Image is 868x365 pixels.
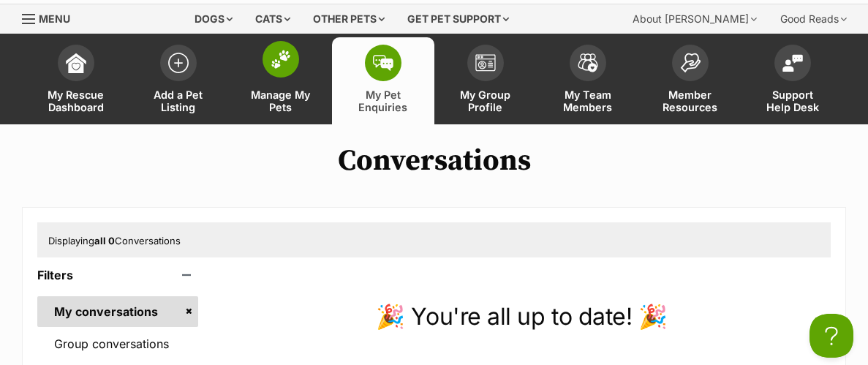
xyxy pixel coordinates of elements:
div: Other pets [303,4,395,34]
span: Manage My Pets [248,89,314,113]
div: Good Reads [770,4,857,34]
div: Dogs [184,4,243,34]
a: Menu [22,4,80,31]
img: dashboard-icon-eb2f2d2d3e046f16d808141f083e7271f6b2e854fb5c12c21221c1fb7104beca.svg [66,53,86,73]
span: My Rescue Dashboard [43,89,109,113]
div: Get pet support [397,4,519,34]
span: My Pet Enquiries [350,89,416,113]
span: Displaying Conversations [48,235,181,247]
a: Member Resources [639,37,741,124]
p: 🎉 You're all up to date! 🎉 [213,299,831,334]
span: My Team Members [555,89,621,113]
img: group-profile-icon-3fa3cf56718a62981997c0bc7e787c4b2cf8bcc04b72c1350f741eb67cf2f40e.svg [475,54,496,72]
span: Menu [39,12,70,25]
img: pet-enquiries-icon-7e3ad2cf08bfb03b45e93fb7055b45f3efa6380592205ae92323e6603595dc1f.svg [373,55,393,71]
a: My Team Members [537,37,639,124]
a: Group conversations [37,328,198,359]
a: My Group Profile [434,37,537,124]
div: Cats [245,4,301,34]
span: Member Resources [657,89,723,113]
a: Support Help Desk [741,37,844,124]
a: Manage My Pets [230,37,332,124]
header: Filters [37,268,198,282]
a: Add a Pet Listing [127,37,230,124]
img: help-desk-icon-fdf02630f3aa405de69fd3d07c3f3aa587a6932b1a1747fa1d2bba05be0121f9.svg [782,54,803,72]
span: My Group Profile [453,89,518,113]
img: member-resources-icon-8e73f808a243e03378d46382f2149f9095a855e16c252ad45f914b54edf8863c.svg [680,53,701,72]
span: Add a Pet Listing [146,89,211,113]
img: add-pet-listing-icon-0afa8454b4691262ce3f59096e99ab1cd57d4a30225e0717b998d2c9b9846f56.svg [168,53,189,73]
span: Support Help Desk [760,89,826,113]
a: My conversations [37,296,198,327]
a: My Rescue Dashboard [25,37,127,124]
a: My Pet Enquiries [332,37,434,124]
div: About [PERSON_NAME] [622,4,767,34]
iframe: Help Scout Beacon - Open [809,314,853,358]
strong: all 0 [94,235,115,247]
img: manage-my-pets-icon-02211641906a0b7f246fdf0571729dbe1e7629f14944591b6c1af311fb30b64b.svg [271,50,291,69]
img: team-members-icon-5396bd8760b3fe7c0b43da4ab00e1e3bb1a5d9ba89233759b79545d2d3fc5d0d.svg [578,53,598,72]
